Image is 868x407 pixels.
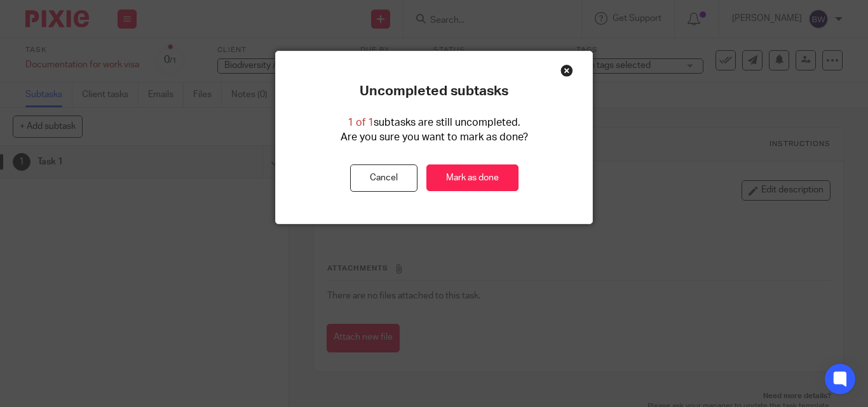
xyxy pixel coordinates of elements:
div: Close this dialog window [560,64,573,77]
a: Mark as done [426,164,519,192]
p: Uncompleted subtasks [360,83,508,100]
p: subtasks are still uncompleted. [348,116,520,130]
span: 1 of 1 [348,117,374,128]
button: Cancel [350,164,417,192]
p: Are you sure you want to mark as done? [341,130,528,145]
